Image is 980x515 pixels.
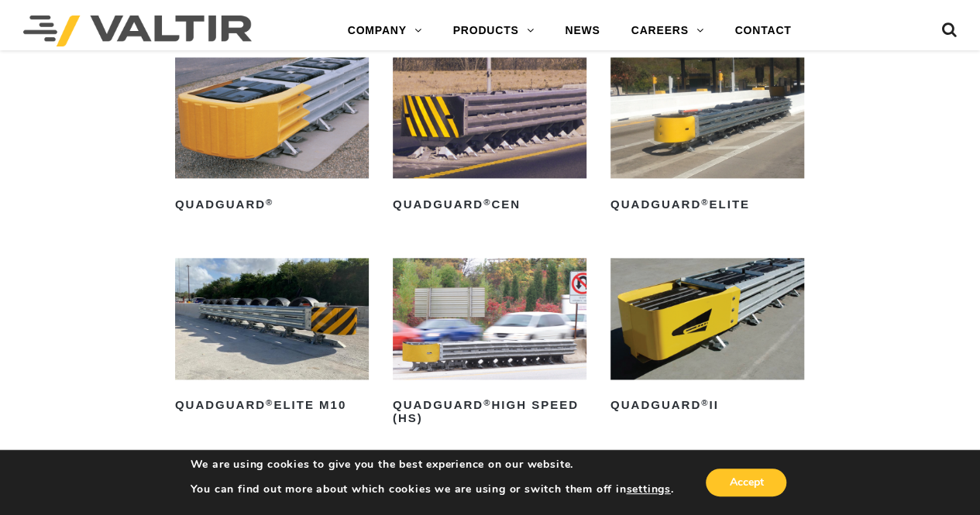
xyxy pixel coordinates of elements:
[175,258,369,417] a: QuadGuard®Elite M10
[175,393,369,418] h2: QuadGuard Elite M10
[610,57,804,217] a: QuadGuard®Elite
[23,15,252,46] img: Valtir
[191,482,674,496] p: You can find out more about which cookies we are using or switch them off in .
[175,192,369,217] h2: QuadGuard
[701,197,709,207] sup: ®
[626,482,670,496] button: settings
[719,15,806,46] a: CONTACT
[393,258,586,430] a: QuadGuard®High Speed (HS)
[706,469,786,496] button: Accept
[610,192,804,217] h2: QuadGuard Elite
[438,15,550,46] a: PRODUCTS
[191,458,674,472] p: We are using cookies to give you the best experience on our website.
[266,197,273,207] sup: ®
[393,57,586,217] a: QuadGuard®CEN
[549,15,615,46] a: NEWS
[483,197,491,207] sup: ®
[610,258,804,417] a: QuadGuard®II
[393,393,586,431] h2: QuadGuard High Speed (HS)
[393,192,586,217] h2: QuadGuard CEN
[332,15,438,46] a: COMPANY
[175,57,369,217] a: QuadGuard®
[483,398,491,407] sup: ®
[701,398,709,407] sup: ®
[616,15,720,46] a: CAREERS
[610,393,804,418] h2: QuadGuard II
[266,398,273,407] sup: ®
